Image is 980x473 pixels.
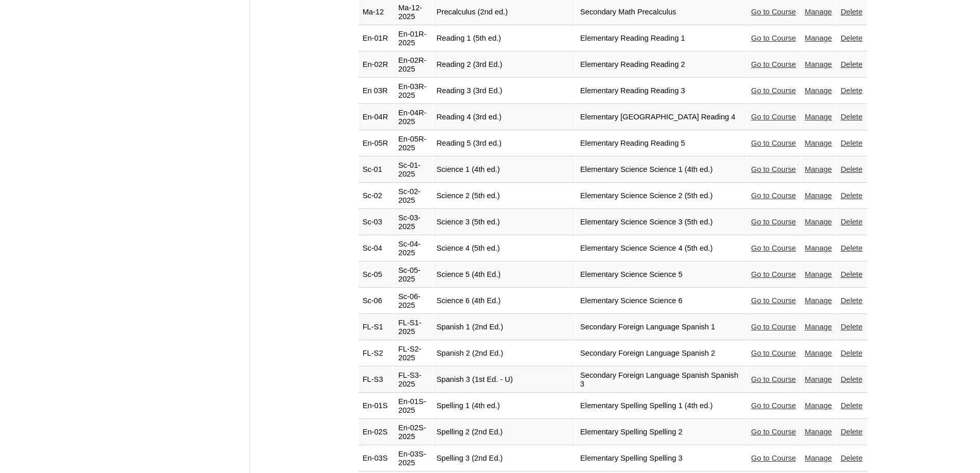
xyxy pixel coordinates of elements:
[433,26,576,51] td: Reading 1 (5th ed.)
[433,288,576,314] td: Science 6 (4th Ed.)
[433,446,576,471] td: Spelling 3 (2nd Ed.)
[841,218,862,226] a: Delete
[359,236,394,261] td: Sc-04
[359,78,394,104] td: En 03R
[805,454,832,462] a: Manage
[841,375,862,383] a: Delete
[841,270,862,278] a: Delete
[805,218,832,226] a: Manage
[841,191,862,200] a: Delete
[433,131,576,156] td: Reading 5 (3rd ed.)
[805,191,832,200] a: Manage
[394,419,432,445] td: En-02S-2025
[433,367,576,393] td: Spanish 3 (1st Ed. - U)
[359,26,394,51] td: En-01R
[576,26,746,51] td: Elementary Reading Reading 1
[576,314,746,340] td: Secondary Foreign Language Spanish 1
[805,60,832,68] a: Manage
[841,86,862,95] a: Delete
[576,419,746,445] td: Elementary Spelling Spelling 2
[359,314,394,340] td: FL-S1
[433,78,576,104] td: Reading 3 (3rd Ed.)
[394,446,432,471] td: En-03S-2025
[394,26,432,51] td: En-01R-2025
[841,8,862,16] a: Delete
[433,262,576,288] td: Science 5 (4th Ed.)
[359,367,394,393] td: FL-S3
[576,104,746,130] td: Elementary [GEOGRAPHIC_DATA] Reading 4
[433,157,576,183] td: Science 1 (4th ed.)
[359,104,394,130] td: En-04R
[751,375,796,383] a: Go to Course
[841,428,862,436] a: Delete
[433,209,576,235] td: Science 3 (5th ed.)
[751,113,796,121] a: Go to Course
[751,349,796,357] a: Go to Course
[576,78,746,104] td: Elementary Reading Reading 3
[751,139,796,147] a: Go to Course
[805,349,832,357] a: Manage
[751,165,796,173] a: Go to Course
[394,131,432,156] td: En-05R-2025
[841,34,862,42] a: Delete
[751,401,796,410] a: Go to Course
[805,323,832,331] a: Manage
[841,349,862,357] a: Delete
[394,367,432,393] td: FL-S3-2025
[841,323,862,331] a: Delete
[751,323,796,331] a: Go to Course
[841,60,862,68] a: Delete
[394,183,432,209] td: Sc-02-2025
[805,428,832,436] a: Manage
[576,236,746,261] td: Elementary Science Science 4 (5th ed.)
[359,157,394,183] td: Sc-01
[841,113,862,121] a: Delete
[576,157,746,183] td: Elementary Science Science 1 (4th ed.)
[394,393,432,419] td: En-01S-2025
[433,236,576,261] td: Science 4 (5th ed.)
[576,262,746,288] td: Elementary Science Science 5
[433,419,576,445] td: Spelling 2 (2nd Ed.)
[394,314,432,340] td: FL-S1-2025
[805,139,832,147] a: Manage
[394,262,432,288] td: Sc-05-2025
[394,104,432,130] td: En-04R-2025
[841,139,862,147] a: Delete
[751,454,796,462] a: Go to Course
[433,393,576,419] td: Spelling 1 (4th ed.)
[359,419,394,445] td: En-02S
[359,262,394,288] td: Sc-05
[576,288,746,314] td: Elementary Science Science 6
[805,86,832,95] a: Manage
[394,209,432,235] td: Sc-03-2025
[359,209,394,235] td: Sc-03
[805,244,832,252] a: Manage
[576,341,746,366] td: Secondary Foreign Language Spanish 2
[751,8,796,16] a: Go to Course
[576,393,746,419] td: Elementary Spelling Spelling 1 (4th ed.)
[805,270,832,278] a: Manage
[841,296,862,305] a: Delete
[394,52,432,78] td: En-02R-2025
[751,34,796,42] a: Go to Course
[394,78,432,104] td: En-03R-2025
[576,52,746,78] td: Elementary Reading Reading 2
[805,165,832,173] a: Manage
[805,296,832,305] a: Manage
[576,131,746,156] td: Elementary Reading Reading 5
[751,218,796,226] a: Go to Course
[805,375,832,383] a: Manage
[359,393,394,419] td: En-01S
[433,52,576,78] td: Reading 2 (3rd Ed.)
[394,157,432,183] td: Sc-01-2025
[841,401,862,410] a: Delete
[841,244,862,252] a: Delete
[751,428,796,436] a: Go to Course
[576,446,746,471] td: Elementary Spelling Spelling 3
[359,288,394,314] td: Sc-06
[394,236,432,261] td: Sc-04-2025
[841,454,862,462] a: Delete
[751,270,796,278] a: Go to Course
[576,209,746,235] td: Elementary Science Science 3 (5th ed.)
[359,131,394,156] td: En-05R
